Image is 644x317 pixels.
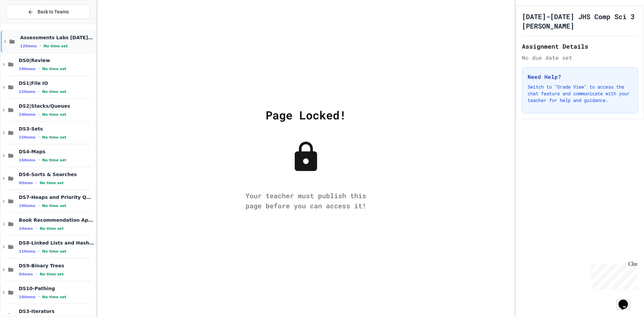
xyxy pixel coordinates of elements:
span: No time set [42,158,66,162]
h2: Assignment Details [522,42,638,51]
span: No time set [42,90,66,94]
span: No time set [40,272,64,276]
span: 1 items [19,226,33,231]
span: 19 items [19,67,36,71]
p: Switch to "Grade View" to access the chat feature and communicate with your teacher for help and ... [528,84,632,104]
span: No time set [42,249,66,254]
span: 16 items [19,158,36,162]
iframe: chat widget [588,261,637,289]
span: No time set [40,226,64,231]
span: 10 items [19,295,36,299]
button: Back to Teams [6,5,90,19]
span: • [38,135,40,140]
span: No time set [44,44,68,48]
span: No time set [42,112,66,117]
span: 12 items [19,90,36,94]
span: 14 items [19,112,36,117]
span: 15 items [19,135,36,140]
span: • [38,112,40,117]
span: Assessments Labs [DATE] - [DATE] [20,35,94,41]
span: DS10-Pathing [19,285,94,292]
span: DS7-Heaps and Priority Queues [19,194,94,200]
span: • [38,249,40,254]
span: • [38,66,40,71]
div: Your teacher must publish this page before you can access it! [239,191,373,211]
span: DS4-Maps [19,149,94,155]
span: • [40,43,41,49]
h3: Need Help? [528,73,632,81]
span: • [38,294,40,300]
span: DS8-Linked Lists and Hash Tables [19,240,94,246]
span: • [36,180,37,186]
span: 9 items [19,181,33,185]
span: DS6-Sorts & Searches [19,171,94,177]
span: DS0|Review [19,57,94,63]
span: No time set [42,67,66,71]
span: • [38,203,40,208]
span: 11 items [19,249,36,254]
div: No due date set [522,54,638,62]
span: DS9-Binary Trees [19,263,94,269]
iframe: chat widget [616,290,637,310]
span: Book Recommendation App Project [19,217,94,223]
span: • [38,89,40,94]
span: 10 items [19,204,36,208]
span: DS2|Stacks/Queues [19,103,94,109]
span: No time set [42,295,66,299]
span: • [38,157,40,163]
span: 5 items [19,272,33,276]
div: Page Locked! [266,106,346,123]
span: DS3-Sets [19,126,94,132]
h1: [DATE]-[DATE] JHS Comp Sci 3 [PERSON_NAME] [522,12,638,31]
span: Back to Teams [38,8,69,15]
span: • [36,226,37,231]
span: • [36,271,37,277]
span: No time set [42,135,66,140]
span: No time set [42,204,66,208]
span: DS3-Iterators [19,308,94,314]
span: DS1|File IO [19,80,94,86]
span: 12 items [20,44,37,48]
div: Chat with us now!Close [3,3,46,43]
span: No time set [40,181,64,185]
